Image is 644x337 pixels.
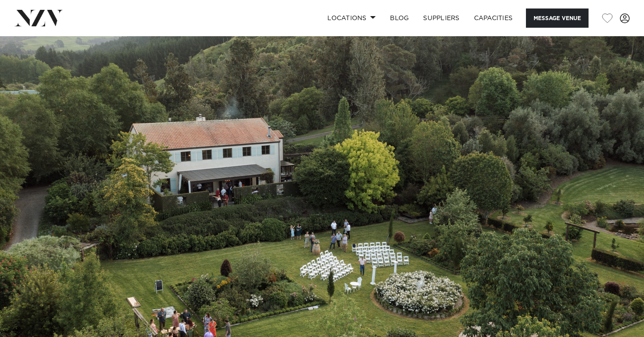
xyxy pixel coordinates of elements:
button: Message Venue [526,8,589,28]
a: Capacities [467,8,520,28]
a: SUPPLIERS [416,8,466,28]
a: BLOG [383,8,416,28]
a: Locations [320,8,383,28]
img: nzv-logo.png [14,10,63,26]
